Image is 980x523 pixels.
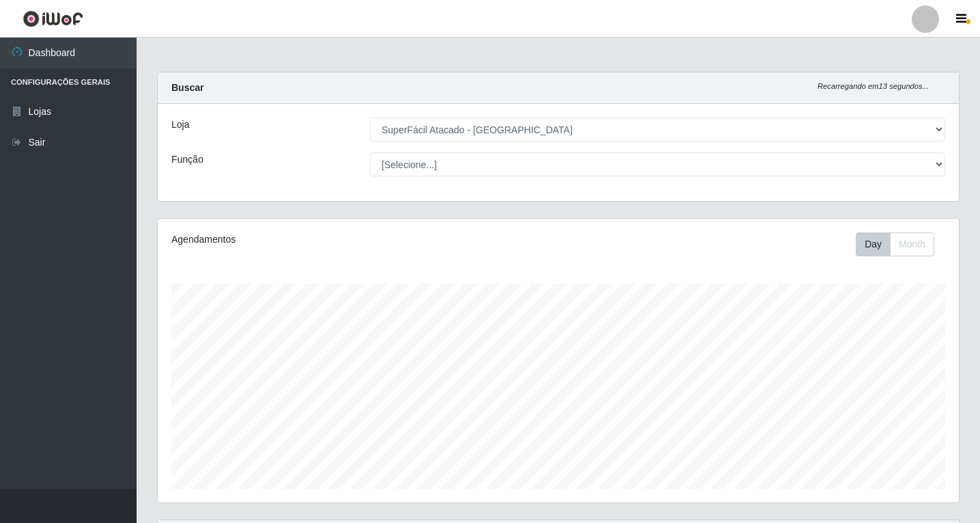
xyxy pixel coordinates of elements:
button: Day [856,232,891,256]
label: Loja [171,118,189,132]
strong: Buscar [171,82,204,93]
div: Agendamentos [171,232,482,247]
button: Month [890,232,934,256]
div: First group [856,232,934,256]
img: CoreUI Logo [23,10,83,27]
i: Recarregando em 13 segundos... [817,82,929,90]
label: Função [171,152,204,167]
div: Toolbar with button groups [856,232,945,256]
